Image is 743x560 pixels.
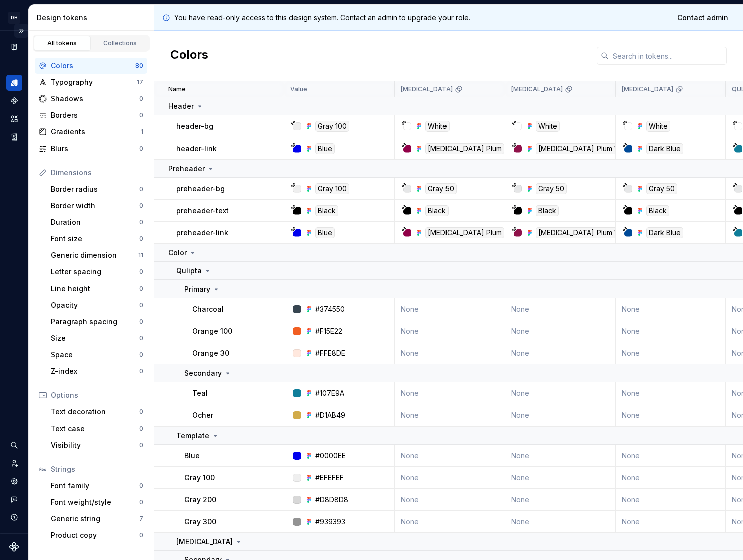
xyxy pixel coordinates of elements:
[35,91,147,107] a: Shadows0
[315,304,345,314] div: #374550
[6,473,22,489] a: Settings
[139,111,143,119] div: 0
[616,342,726,364] td: None
[505,404,616,427] td: None
[315,473,344,483] div: #EFEFEF
[176,184,225,194] p: preheader-bg
[511,85,563,93] p: [MEDICAL_DATA]
[51,333,139,343] div: Size
[168,101,194,111] p: Header
[47,247,147,263] a: Generic dimension11
[505,489,616,511] td: None
[536,183,567,194] div: Gray 50
[401,85,453,93] p: [MEDICAL_DATA]
[47,347,147,363] a: Space0
[315,451,346,461] div: #0000EE
[315,326,342,336] div: #F15E22
[184,368,222,378] p: Secondary
[425,205,449,216] div: Black
[677,13,728,23] span: Contact admin
[51,267,139,277] div: Letter spacing
[139,285,143,293] div: 0
[51,530,139,540] div: Product copy
[47,363,147,379] a: Z-index0
[395,342,505,364] td: None
[139,515,143,523] div: 7
[395,320,505,342] td: None
[139,367,143,375] div: 0
[6,93,22,109] a: Components
[47,281,147,297] a: Line height0
[35,107,147,123] a: Borders0
[176,266,202,276] p: Qulipta
[14,24,28,38] button: Expand sidebar
[51,127,141,137] div: Gradients
[47,181,147,197] a: Border radius0
[184,451,200,461] p: Blue
[9,542,19,552] svg: Supernova Logo
[622,85,673,93] p: [MEDICAL_DATA]
[176,144,217,154] p: header-link
[139,441,143,449] div: 0
[315,388,344,398] div: #107E9A
[616,320,726,342] td: None
[6,491,22,507] button: Contact support
[505,342,616,364] td: None
[47,231,147,247] a: Font size0
[184,284,210,294] p: Primary
[646,205,669,216] div: Black
[139,498,143,506] div: 0
[505,511,616,533] td: None
[6,129,22,145] a: Storybook stories
[168,85,186,93] p: Name
[51,300,139,310] div: Opacity
[35,124,147,140] a: Gradients1
[139,145,143,153] div: 0
[192,348,229,358] p: Orange 30
[395,445,505,467] td: None
[135,62,143,70] div: 80
[35,141,147,157] a: Blurs0
[51,407,139,417] div: Text decoration
[47,437,147,453] a: Visibility0
[51,217,139,227] div: Duration
[505,467,616,489] td: None
[47,264,147,280] a: Letter spacing0
[176,206,229,216] p: preheader-text
[174,13,470,23] p: You have read-only access to this design system. Contact an admin to upgrade your role.
[192,388,208,398] p: Teal
[51,201,139,211] div: Border width
[139,185,143,193] div: 0
[6,437,22,453] button: Search ⌘K
[290,85,307,93] p: Value
[395,489,505,511] td: None
[47,330,147,346] a: Size0
[139,482,143,490] div: 0
[141,128,143,136] div: 1
[536,121,560,132] div: White
[168,248,187,258] p: Color
[176,228,228,238] p: preheader-link
[139,202,143,210] div: 0
[315,205,338,216] div: Black
[536,205,559,216] div: Black
[616,511,726,533] td: None
[646,227,683,238] div: Dark Blue
[47,511,147,527] a: Generic string7
[425,143,504,154] div: [MEDICAL_DATA] Plum
[2,7,26,28] button: DH
[47,198,147,214] a: Border width0
[47,478,147,494] a: Font family0
[425,121,450,132] div: White
[51,424,139,434] div: Text case
[609,47,727,65] input: Search in tokens...
[6,111,22,127] div: Assets
[184,517,216,527] p: Gray 300
[192,326,232,336] p: Orange 100
[47,494,147,510] a: Font weight/style0
[138,251,143,259] div: 11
